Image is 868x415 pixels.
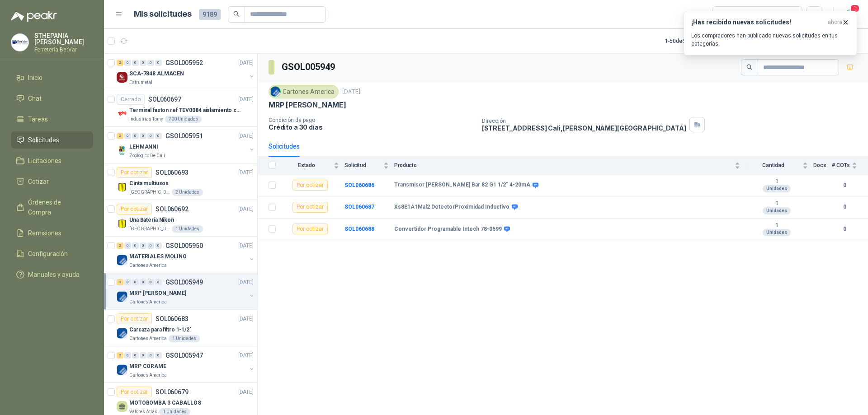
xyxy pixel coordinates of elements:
b: 1 [745,222,808,229]
a: 3 0 0 0 0 0 GSOL005949[DATE] Company LogoMRP [PERSON_NAME]Cartones America [117,277,255,306]
p: SOL060697 [148,96,181,103]
span: ahora [828,19,842,26]
th: Docs [813,157,832,174]
a: CerradoSOL060697[DATE] Company LogoTerminal faston ref TEV0084 aislamiento completoIndustrias Tom... [104,90,257,127]
a: Órdenes de Compra [11,194,93,221]
a: SOL060686 [344,182,374,188]
div: 0 [155,60,162,66]
div: 1 Unidades [169,335,200,342]
div: 0 [147,133,154,139]
p: [GEOGRAPHIC_DATA] [129,189,170,196]
p: [STREET_ADDRESS] Cali , [PERSON_NAME][GEOGRAPHIC_DATA] [482,124,686,132]
p: SOL060692 [156,206,189,212]
img: Company Logo [117,255,127,266]
span: 1 [850,4,860,13]
div: 2 [117,133,123,139]
p: Dirección [482,118,686,124]
img: Company Logo [117,364,127,375]
span: Cantidad [745,162,801,168]
th: Cantidad [745,157,813,174]
b: 0 [832,203,857,211]
div: Por cotizar [117,387,152,397]
p: MOTOBOMBA 3 CABALLOS [129,399,201,407]
h3: ¡Has recibido nuevas solicitudes! [691,19,824,26]
p: Ferreteria BerVar [34,47,93,52]
h3: GSOL005949 [282,60,336,74]
img: Company Logo [270,87,280,97]
span: Licitaciones [28,156,61,166]
div: Unidades [763,207,791,214]
th: Solicitud [344,157,394,174]
a: Cotizar [11,173,93,190]
div: 0 [155,352,162,359]
span: # COTs [832,162,850,168]
span: Solicitud [344,162,382,168]
b: Xs8E1A1Mal2 DetectorProximidad Inductivo [394,204,509,211]
span: Configuración [28,249,68,259]
a: Licitaciones [11,152,93,169]
div: Por cotizar [117,167,152,178]
div: 0 [124,279,131,285]
a: Configuración [11,245,93,262]
p: [DATE] [238,315,254,323]
p: [DATE] [238,205,254,214]
p: [DATE] [238,242,254,250]
span: Inicio [28,73,42,83]
div: 0 [140,352,146,359]
b: 0 [832,225,857,233]
span: Chat [28,93,42,103]
p: Terminal faston ref TEV0084 aislamiento completo [129,106,242,115]
p: [DATE] [238,59,254,67]
div: Por cotizar [292,202,328,213]
div: 0 [147,242,154,249]
p: Cartones America [129,372,167,379]
span: Estado [281,162,332,168]
img: Company Logo [117,291,127,302]
div: 2 [117,242,123,249]
img: Company Logo [117,218,127,229]
a: Manuales y ayuda [11,266,93,283]
p: LEHMANNI [129,143,158,151]
div: 1 Unidades [172,225,203,233]
p: GSOL005949 [165,279,203,285]
p: [DATE] [238,168,254,177]
div: 0 [155,279,162,285]
th: Estado [281,157,344,174]
a: 2 0 0 0 0 0 GSOL005950[DATE] Company LogoMATERIALES MOLINOCartones America [117,240,255,269]
div: 0 [147,352,154,359]
div: 1 - 50 de 6437 [665,34,724,48]
b: Transmisor [PERSON_NAME] Bar 82 G1 1/2" 4-20mA [394,182,530,189]
span: search [746,64,753,70]
span: 9189 [199,9,221,20]
div: 0 [132,242,139,249]
div: 3 [117,279,123,285]
a: Solicitudes [11,131,93,149]
p: Estrumetal [129,79,152,86]
div: 0 [132,279,139,285]
b: Convertidor Programable Intech 78-0599 [394,226,502,233]
div: 0 [124,60,131,66]
img: Company Logo [117,328,127,339]
p: MRP CORAME [129,362,166,371]
a: Inicio [11,69,93,86]
div: 0 [140,60,146,66]
b: 1 [745,178,808,185]
p: SOL060679 [156,389,189,395]
a: SOL060688 [344,226,374,232]
p: SCA-7848 ALMACEN [129,70,184,78]
p: [DATE] [342,88,360,96]
img: Company Logo [117,72,127,83]
p: Zoologico De Cali [129,152,165,159]
div: 2 Unidades [172,189,203,196]
a: Por cotizarSOL060683[DATE] Company LogoCarcaza para filtro 1-1/2"Cartones America1 Unidades [104,310,257,346]
div: 0 [155,133,162,139]
a: 2 0 0 0 0 0 GSOL005951[DATE] Company LogoLEHMANNIZoologico De Cali [117,131,255,159]
p: [GEOGRAPHIC_DATA] [129,225,170,233]
div: Solicitudes [269,141,300,151]
div: Cartones America [269,85,339,98]
img: Company Logo [117,182,127,192]
div: 2 [117,352,123,359]
div: Unidades [763,185,791,192]
h1: Mis solicitudes [134,8,192,21]
p: [DATE] [238,95,254,104]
